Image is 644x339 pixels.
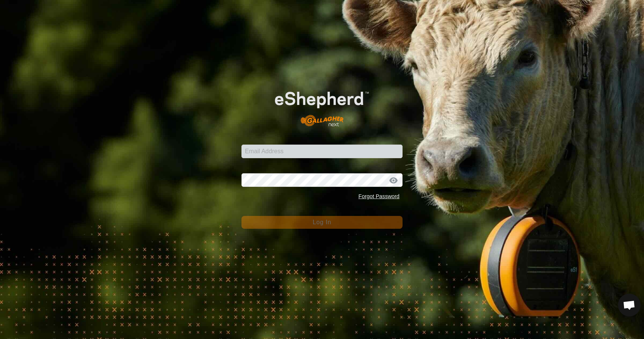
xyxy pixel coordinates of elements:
button: Log In [241,216,403,229]
a: Forgot Password [358,193,400,199]
img: E-shepherd Logo [258,78,386,133]
span: Log In [313,219,331,225]
div: Open chat [618,294,641,316]
input: Email Address [241,145,403,158]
